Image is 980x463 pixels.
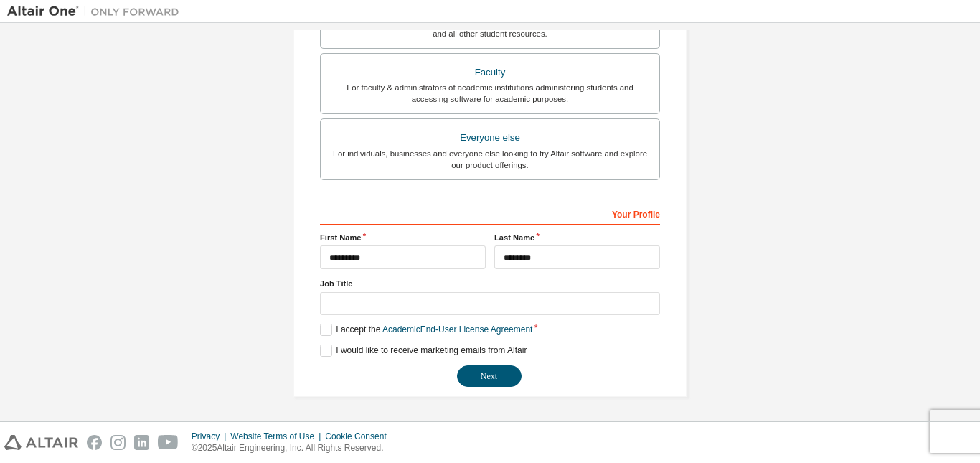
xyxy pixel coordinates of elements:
label: I accept the [320,324,532,336]
img: Altair One [7,4,187,19]
div: Cookie Consent [325,431,395,442]
label: Job Title [320,278,660,289]
div: For individuals, businesses and everyone else looking to try Altair software and explore our prod... [329,148,651,171]
div: Privacy [192,431,230,442]
a: Academic End-User License Agreement [382,324,532,335]
button: Next [457,365,522,387]
label: Last Name [494,232,660,243]
img: facebook.svg [87,435,102,450]
img: instagram.svg [110,435,126,450]
div: Everyone else [329,128,651,148]
img: altair_logo.svg [4,435,78,450]
img: linkedin.svg [134,435,149,450]
label: I would like to receive marketing emails from Altair [320,345,527,357]
img: youtube.svg [158,435,179,450]
div: Faculty [329,62,651,83]
label: First Name [320,232,486,243]
p: © 2025 Altair Engineering, Inc. All Rights Reserved. [192,442,395,454]
div: Your Profile [320,202,660,225]
div: For faculty & administrators of academic institutions administering students and accessing softwa... [329,82,651,105]
div: Website Terms of Use [230,431,325,442]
